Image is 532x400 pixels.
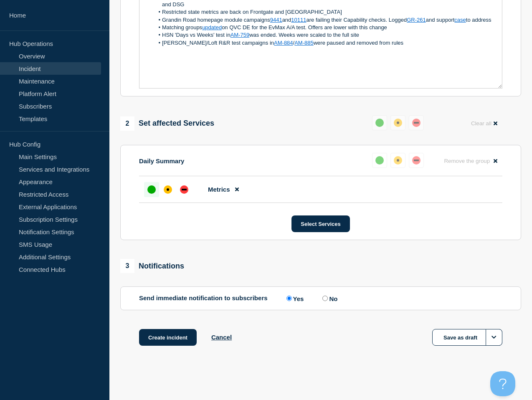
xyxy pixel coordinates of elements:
[211,334,232,341] button: Cancel
[120,259,184,273] div: Notifications
[490,371,515,396] iframe: Help Scout Beacon - Open
[390,115,405,130] button: affected
[466,115,502,132] button: Clear all
[147,185,156,194] div: up
[390,153,405,168] button: affected
[394,119,402,127] div: affected
[407,17,426,23] a: GR-261
[154,31,496,39] li: HSN 'Days vs Weeks' test in was ended. Weeks were scaled to the full site
[180,185,188,194] div: down
[291,17,306,23] a: 10111
[375,119,384,127] div: up
[120,116,214,131] div: Set affected Services
[432,329,502,346] button: Save as draft
[322,296,328,301] input: No
[486,329,502,346] button: Options
[291,215,350,232] button: Select Services
[294,40,314,46] a: AM-885
[274,40,293,46] a: AM-884
[412,156,421,165] div: down
[164,185,172,194] div: affected
[372,153,387,168] button: up
[439,153,502,169] button: Remove the group
[202,24,222,30] a: updated
[444,158,490,164] span: Remove the group
[154,24,496,31] li: Matching groups on QVC DE for the EvMax A/A test. Offers are lower with this change
[139,294,268,302] p: Send immediate notification to subscribers
[412,119,421,127] div: down
[154,8,496,16] li: Restricted state metrics are back on Frontgate and [GEOGRAPHIC_DATA]
[270,17,282,23] a: 9441
[231,32,250,38] a: AM-759
[394,156,402,165] div: affected
[120,116,134,131] span: 2
[372,115,387,130] button: up
[409,153,424,168] button: down
[409,115,424,130] button: down
[139,329,197,346] button: Create incident
[154,39,496,47] li: [PERSON_NAME]/Loft R&R test campaigns in / were paused and removed from rules
[139,157,184,165] p: Daily Summary
[286,296,292,301] input: Yes
[208,186,230,193] span: Metrics
[454,17,466,23] a: case
[284,294,304,302] label: Yes
[154,16,496,24] li: Grandin Road homepage module campaigns and are failing their Capability checks. Logged and suppor...
[139,294,502,302] div: Send immediate notification to subscribers
[375,156,384,165] div: up
[120,259,134,273] span: 3
[320,294,337,302] label: No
